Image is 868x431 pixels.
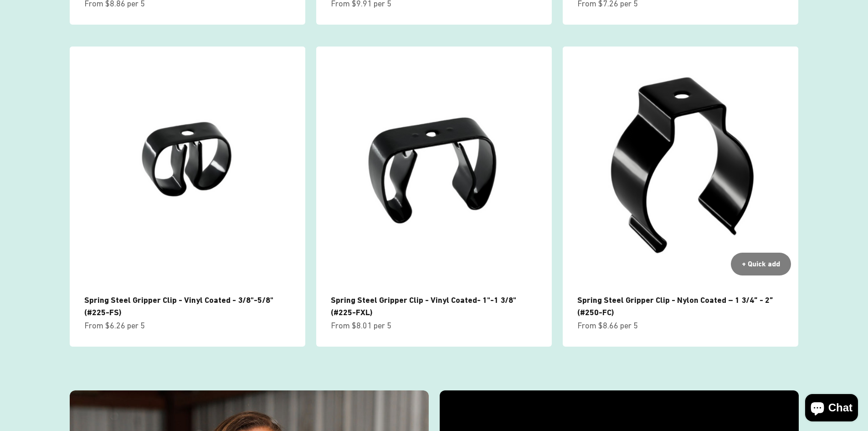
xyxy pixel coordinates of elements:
[84,319,145,332] sale-price: From $6.26 per 5
[577,319,638,332] sale-price: From $8.66 per 5
[84,295,273,317] a: Spring Steel Gripper Clip - Vinyl Coated - 3/8"-5/8" (#225-FS)
[731,253,791,275] button: + Quick add
[742,258,780,270] div: + Quick add
[802,394,861,424] inbox-online-store-chat: Shopify online store chat
[331,319,391,332] sale-price: From $8.01 per 5
[331,295,516,317] a: Spring Steel Gripper Clip - Vinyl Coated- 1"-1 3/8" (#225-FXL)
[577,295,773,317] a: Spring Steel Gripper Clip - Nylon Coated – 1 3/4” - 2” (#250-FC)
